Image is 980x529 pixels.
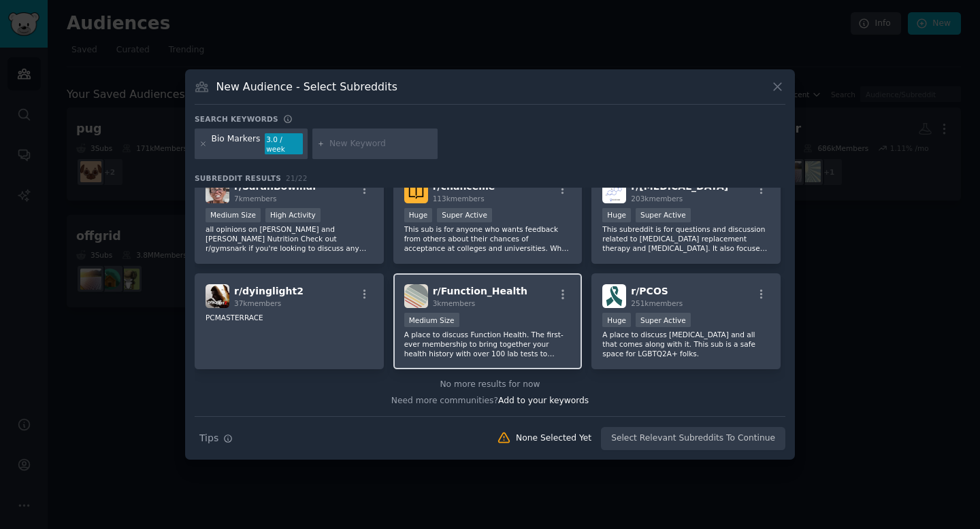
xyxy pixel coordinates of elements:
span: r/ PCOS [631,286,668,296]
div: Huge [404,208,433,222]
div: No more results for now [195,379,785,391]
span: 251k members [631,299,683,307]
div: Bio Markers [212,133,261,155]
img: PCOS [602,284,626,308]
span: 203k members [631,194,683,203]
span: 37k members [234,299,281,307]
div: Super Active [636,208,691,222]
img: dyinglight2 [206,284,229,308]
img: Function_Health [404,284,428,308]
p: This subreddit is for questions and discussion related to [MEDICAL_DATA] replacement therapy and ... [602,224,770,253]
p: all opinions on [PERSON_NAME] and [PERSON_NAME] Nutrition Check out r/gymsnark if you're looking ... [206,224,373,253]
span: Subreddit Results [195,173,281,183]
span: Tips [199,431,218,445]
div: Need more communities? [195,390,785,407]
div: Huge [602,208,631,222]
p: PCMASTERRACE [206,313,373,322]
div: 3.0 / week [265,133,303,155]
span: 21 / 22 [286,174,308,182]
div: Medium Size [206,208,261,222]
span: r/ Function_Health [433,286,527,296]
span: r/ dyinglight2 [234,286,304,296]
img: chanceme [404,180,428,203]
input: New Keyword [329,138,433,150]
div: High Activity [265,208,321,222]
span: Add to your keywords [498,396,589,405]
img: Testosterone [602,180,626,203]
div: Super Active [636,313,691,327]
h3: New Audience - Select Subreddits [216,80,397,94]
p: This sub is for anyone who wants feedback from others about their chances of acceptance at colleg... [404,224,572,253]
span: 3k members [433,299,476,307]
span: 7k members [234,194,277,203]
p: A place to discuss Function Health. The first-ever membership to bring together your health histo... [404,330,572,358]
h3: Search keywords [195,114,278,124]
div: Super Active [437,208,492,222]
span: 113k members [433,194,485,203]
img: SarahBowmar [206,180,229,203]
button: Tips [195,426,238,450]
div: Huge [602,313,631,327]
div: None Selected Yet [516,432,591,445]
p: A place to discuss [MEDICAL_DATA] and all that comes along with it. This sub is a safe space for ... [602,330,770,358]
div: Medium Size [404,313,459,327]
